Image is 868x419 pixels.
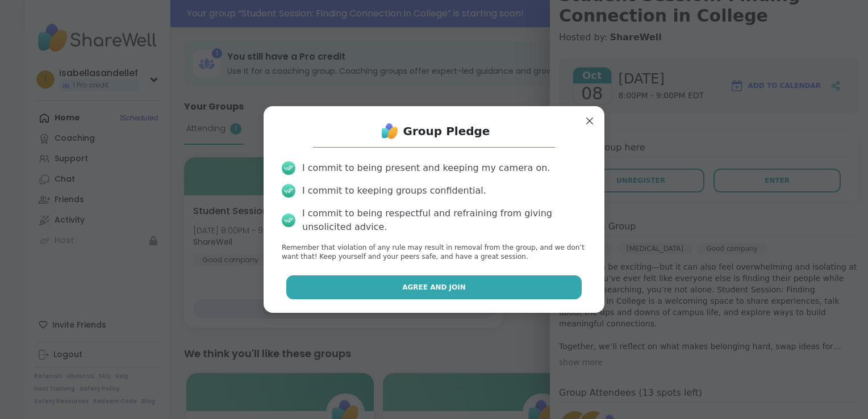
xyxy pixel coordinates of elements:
[378,120,401,143] img: ShareWell Logo
[282,243,586,262] p: Remember that violation of any rule may result in removal from the group, and we don’t want that!...
[286,275,582,299] button: Agree and Join
[302,161,550,175] div: I commit to being present and keeping my camera on.
[403,123,490,139] h1: Group Pledge
[402,282,466,292] span: Agree and Join
[302,184,486,198] div: I commit to keeping groups confidential.
[302,207,586,234] div: I commit to being respectful and refraining from giving unsolicited advice.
